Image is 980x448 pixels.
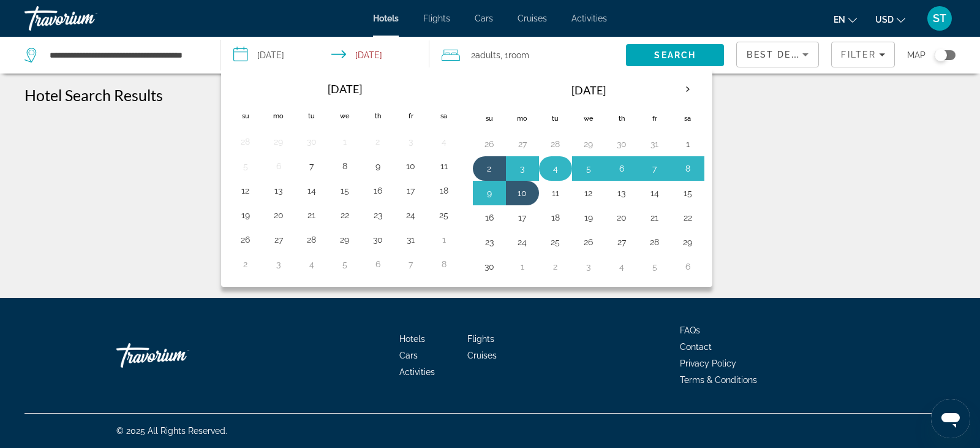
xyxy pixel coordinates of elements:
[513,184,532,202] button: Day 10
[678,184,698,202] button: Day 15
[513,160,532,177] button: Day 3
[429,37,626,74] button: Travelers: 2 adults, 0 children
[612,160,631,177] button: Day 6
[645,233,665,251] button: Day 28
[368,207,388,224] button: Day 23
[434,207,454,224] button: Day 25
[518,13,547,23] a: Cruises
[467,334,494,344] span: Flights
[423,13,450,23] a: Flights
[875,10,905,28] button: Change currency
[612,258,631,275] button: Day 4
[747,50,810,59] span: Best Deals
[678,209,698,226] button: Day 22
[678,233,698,251] button: Day 29
[546,135,565,153] button: Day 28
[368,231,388,248] button: Day 30
[513,209,532,226] button: Day 17
[678,160,698,177] button: Day 8
[18,116,962,135] p: No results based on your filters
[335,207,355,224] button: Day 22
[269,158,288,175] button: Day 6
[931,399,970,438] iframe: Button to launch messaging window
[612,233,631,251] button: Day 27
[335,133,355,150] button: Day 1
[546,258,565,275] button: Day 2
[401,207,421,224] button: Day 24
[907,47,925,64] span: Map
[875,15,894,25] span: USD
[473,75,704,279] table: Right calendar grid
[645,160,665,177] button: Day 7
[831,42,895,67] button: Filters
[579,233,598,251] button: Day 26
[236,256,255,273] button: Day 2
[612,184,631,202] button: Day 13
[579,135,598,153] button: Day 29
[475,50,500,60] span: Adults
[579,184,598,202] button: Day 12
[399,351,418,360] a: Cars
[480,184,499,202] button: Day 9
[654,50,696,60] span: Search
[506,75,671,105] th: [DATE]
[680,325,700,335] a: FAQs
[269,133,288,150] button: Day 29
[579,160,598,177] button: Day 5
[373,13,399,23] a: Hotels
[747,47,809,62] mat-select: Sort by
[480,233,499,251] button: Day 23
[269,207,288,224] button: Day 20
[399,367,435,377] a: Activities
[678,135,698,153] button: Day 1
[645,135,665,153] button: Day 31
[368,133,388,150] button: Day 2
[335,256,355,273] button: Day 5
[434,133,454,150] button: Day 4
[508,50,529,60] span: Room
[302,256,322,273] button: Day 4
[834,10,857,28] button: Change language
[302,207,322,224] button: Day 21
[671,75,704,104] button: Next month
[680,375,757,385] span: Terms & Conditions
[471,47,500,64] span: 2
[500,47,529,64] span: , 1
[221,37,430,74] button: Select check in and out date
[475,13,493,23] a: Cars
[401,133,421,150] button: Day 3
[368,182,388,199] button: Day 16
[401,231,421,248] button: Day 31
[612,209,631,226] button: Day 20
[24,86,163,104] h1: Hotel Search Results
[579,258,598,275] button: Day 3
[612,135,631,153] button: Day 30
[933,12,946,25] span: ST
[571,13,607,23] a: Activities
[335,231,355,248] button: Day 29
[645,184,665,202] button: Day 14
[236,207,255,224] button: Day 19
[269,182,288,199] button: Day 13
[513,233,532,251] button: Day 24
[335,182,355,199] button: Day 15
[302,231,322,248] button: Day 28
[302,133,322,150] button: Day 30
[680,342,712,352] a: Contact
[269,231,288,248] button: Day 27
[236,158,255,175] button: Day 5
[678,258,698,275] button: Day 6
[302,158,322,175] button: Day 7
[262,75,428,102] th: [DATE]
[680,359,736,368] a: Privacy Policy
[924,6,956,31] button: User Menu
[480,135,499,153] button: Day 26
